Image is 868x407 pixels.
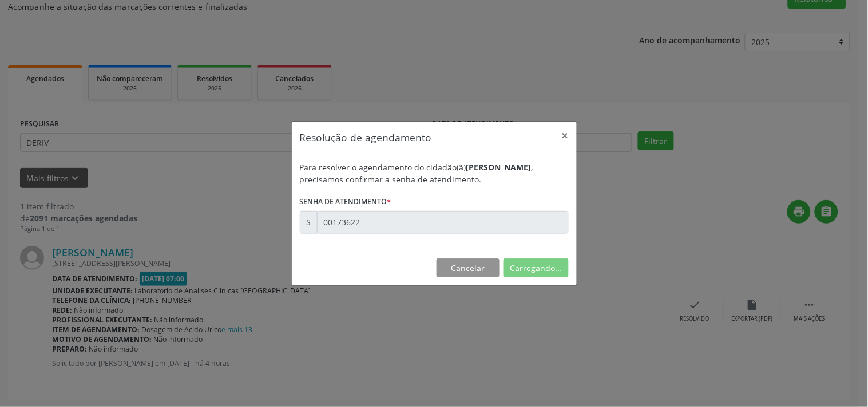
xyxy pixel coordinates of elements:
[300,130,432,145] h5: Resolução de agendamento
[437,258,500,278] button: Cancelar
[466,162,532,173] b: [PERSON_NAME]
[300,211,318,234] div: S
[554,122,577,150] button: Close
[504,258,569,278] button: Carregando...
[300,193,391,211] label: Senha de atendimento
[300,161,569,185] div: Para resolver o agendamento do cidadão(ã) , precisamos confirmar a senha de atendimento.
